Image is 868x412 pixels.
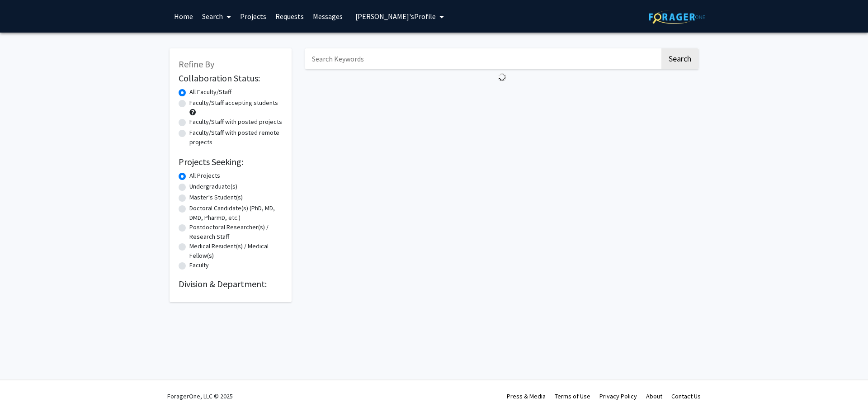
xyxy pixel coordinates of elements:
[179,279,283,289] h2: Division & Department:
[507,392,546,400] a: Press & Media
[189,223,283,242] label: Postdoctoral Researcher(s) / Research Staff
[189,182,237,191] label: Undergraduate(s)
[179,73,283,84] h2: Collaboration Status:
[167,380,233,412] div: ForagerOne, LLC © 2025
[189,117,282,127] label: Faculty/Staff with posted projects
[599,392,637,400] a: Privacy Policy
[189,260,209,270] label: Faculty
[189,128,283,147] label: Faculty/Staff with posted remote projects
[671,392,701,400] a: Contact Us
[236,0,271,32] a: Projects
[179,58,214,70] span: Refine By
[189,193,243,202] label: Master's Student(s)
[189,98,278,108] label: Faculty/Staff accepting students
[179,156,283,167] h2: Projects Seeking:
[661,48,698,69] button: Search
[189,204,283,223] label: Doctoral Candidate(s) (PhD, MD, DMD, PharmD, etc.)
[494,69,510,85] img: Loading
[646,392,662,400] a: About
[189,87,231,97] label: All Faculty/Staff
[649,10,705,24] img: ForagerOne Logo
[271,0,308,32] a: Requests
[170,0,198,32] a: Home
[198,0,236,32] a: Search
[555,392,590,400] a: Terms of Use
[189,171,220,180] label: All Projects
[305,85,698,106] nav: Page navigation
[189,242,283,260] label: Medical Resident(s) / Medical Fellow(s)
[308,0,347,32] a: Messages
[355,12,436,21] span: [PERSON_NAME]'s Profile
[305,48,660,69] input: Search Keywords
